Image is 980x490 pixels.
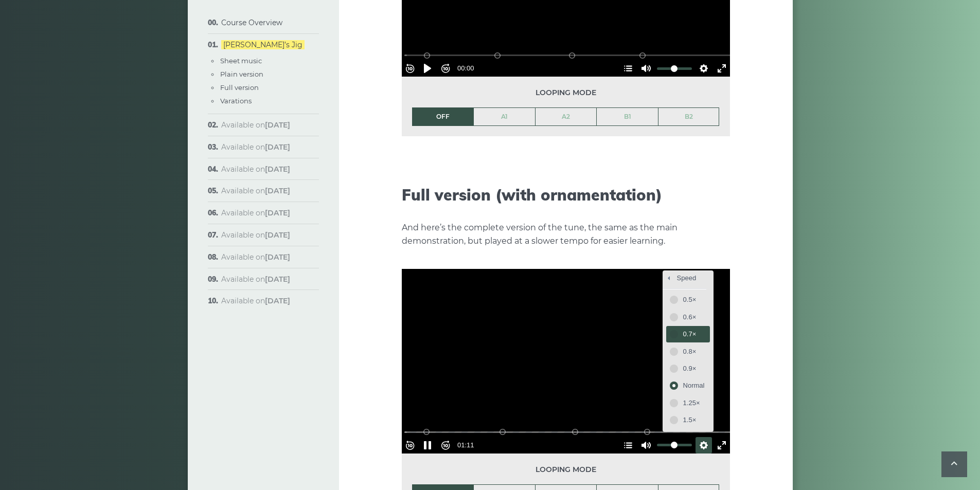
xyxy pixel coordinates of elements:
[221,275,290,284] span: Available on
[402,221,730,248] p: And here’s the complete version of the tune, the same as the main demonstration, but played at a ...
[597,108,658,125] a: B1
[658,108,719,125] a: B2
[536,108,597,125] a: A2
[221,120,290,130] span: Available on
[220,97,252,105] a: Varations
[221,252,290,262] span: Available on
[265,142,290,152] strong: [DATE]
[412,464,720,476] span: Looping mode
[265,120,290,130] strong: [DATE]
[220,57,262,65] a: Sheet music
[265,186,290,195] strong: [DATE]
[221,208,290,217] span: Available on
[265,208,290,217] strong: [DATE]
[412,87,720,99] span: Looping mode
[265,296,290,305] strong: [DATE]
[220,70,263,78] a: Plain version
[221,40,305,49] a: [PERSON_NAME]’s Jig
[221,230,290,240] span: Available on
[402,186,730,204] h2: Full version (with ornamentation)
[265,165,290,174] strong: [DATE]
[221,18,282,27] a: Course Overview
[265,230,290,240] strong: [DATE]
[265,275,290,284] strong: [DATE]
[220,83,259,92] a: Full version
[474,108,535,125] a: A1
[265,252,290,262] strong: [DATE]
[221,296,290,305] span: Available on
[221,142,290,152] span: Available on
[221,186,290,195] span: Available on
[221,165,290,174] span: Available on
